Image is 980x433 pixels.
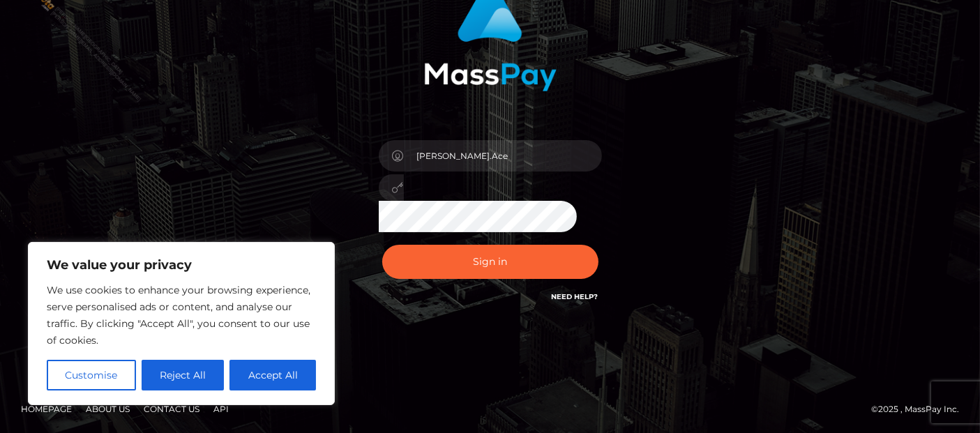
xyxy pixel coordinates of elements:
[47,360,136,390] button: Customise
[15,398,77,420] a: Homepage
[47,282,316,349] p: We use cookies to enhance your browsing experience, serve personalised ads or content, and analys...
[138,398,205,420] a: Contact Us
[382,245,598,279] button: Sign in
[28,242,335,405] div: We value your privacy
[47,257,316,273] p: We value your privacy
[404,140,602,172] input: Username...
[142,360,225,390] button: Reject All
[552,292,598,301] a: Need Help?
[229,360,316,390] button: Accept All
[80,398,135,420] a: About Us
[208,398,234,420] a: API
[871,402,970,417] div: © 2025 , MassPay Inc.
